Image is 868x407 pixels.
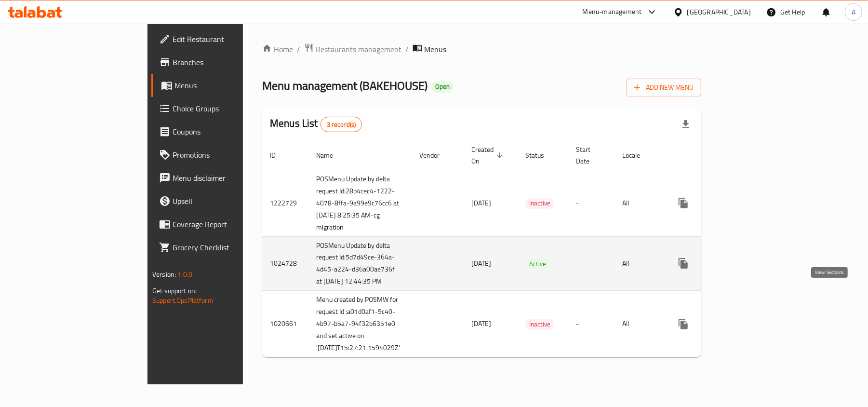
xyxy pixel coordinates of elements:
span: Upsell [173,195,285,207]
a: Promotions [151,143,293,166]
span: Coupons [173,126,285,137]
span: Get support on: [152,285,197,297]
td: - [568,236,614,291]
div: [GEOGRAPHIC_DATA] [687,7,751,17]
a: Upsell [151,190,293,213]
th: Actions [664,141,772,170]
span: Edit Restaurant [173,33,285,45]
a: Support.OpsPlatform [152,294,214,307]
span: Branches [173,56,285,68]
td: All [614,170,664,236]
nav: breadcrumb [262,43,701,55]
li: / [405,43,409,55]
a: Grocery Checklist [151,236,293,259]
td: Menu created by POSMW for request Id :a01d0af1-9c40-4b97-b5a7-94f32b6351e0 and set active on '[DA... [308,291,412,357]
div: Menu-management [583,6,642,18]
span: Created On [471,144,506,167]
td: All [614,236,664,291]
span: Inactive [525,198,554,209]
td: - [568,170,614,236]
a: Choice Groups [151,97,293,120]
button: more [672,252,695,275]
span: Menus [174,80,285,91]
td: All [614,291,664,357]
button: more [672,312,695,336]
button: Change Status [695,191,718,215]
span: Restaurants management [316,43,401,55]
a: Coverage Report [151,213,293,236]
span: Version: [152,268,176,281]
div: Inactive [525,319,554,330]
span: [DATE] [471,317,491,330]
a: Coupons [151,120,293,143]
span: [DATE] [471,197,491,209]
span: Status [525,149,557,161]
span: Inactive [525,319,554,330]
span: Active [525,258,550,270]
button: Add New Menu [627,79,701,96]
td: - [568,291,614,357]
span: Open [431,82,454,91]
div: Open [431,81,454,93]
td: POSMenu Update by delta request Id:5d7d49ce-364a-4d45-a224-d36a00ae736f at [DATE] 12:44:35 PM [308,236,412,291]
span: 3 record(s) [321,120,362,129]
a: Menus [151,74,293,97]
a: Branches [151,51,293,74]
div: Inactive [525,198,554,209]
span: Name [316,149,346,161]
span: [DATE] [471,257,491,270]
div: Export file [674,113,697,136]
span: 1.0.0 [177,268,192,281]
h2: Menus List [270,116,362,132]
div: Total records count [320,117,362,132]
span: Choice Groups [173,103,285,114]
span: Menu disclaimer [173,172,285,184]
span: Locale [622,149,653,161]
span: Menu management ( BAKEHOUSE ) [262,75,427,96]
span: Start Date [576,144,603,167]
button: Change Status [695,252,718,275]
a: Edit Restaurant [151,27,293,51]
li: / [297,43,300,55]
span: A [852,7,855,17]
a: Restaurants management [304,43,401,55]
span: Add New Menu [634,81,694,94]
span: Menus [424,43,446,55]
button: more [672,191,695,215]
span: Vendor [419,149,452,161]
table: enhanced table [262,141,772,358]
a: Menu disclaimer [151,166,293,190]
div: Active [525,258,550,270]
span: Coverage Report [173,218,285,230]
span: ID [270,149,288,161]
button: Change Status [695,312,718,336]
td: POSMenu Update by delta request Id:28b4cec4-1222-4078-8ffa-9a99e9c76cc6 at [DATE] 8:25:35 AM-cg m... [308,170,412,236]
span: Grocery Checklist [173,242,285,253]
span: Promotions [173,149,285,161]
